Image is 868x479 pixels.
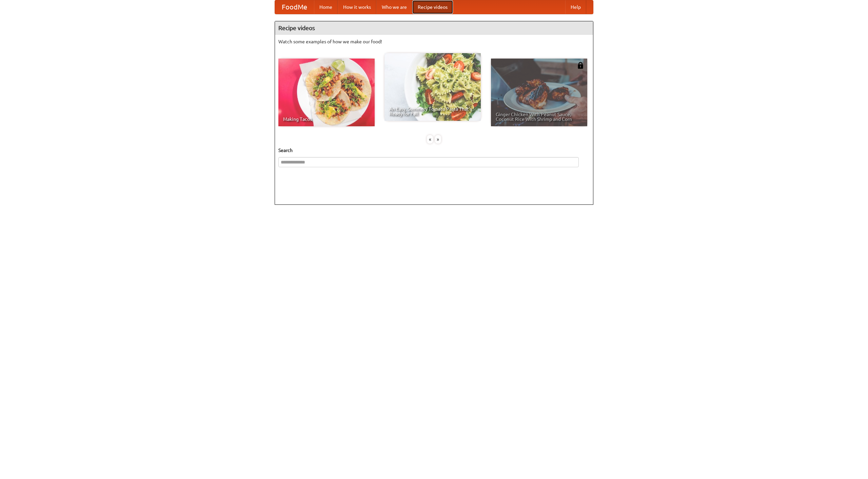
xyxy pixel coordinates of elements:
span: An Easy, Summery Tomato Pasta That's Ready for Fall [389,107,476,116]
a: FoodMe [275,0,314,14]
div: » [435,135,441,144]
img: 483408.png [577,62,584,69]
h4: Recipe videos [275,21,593,35]
a: Making Tacos [278,59,375,126]
a: Home [314,0,338,14]
p: Watch some examples of how we make our food! [278,38,590,45]
a: An Easy, Summery Tomato Pasta That's Ready for Fall [384,53,481,121]
a: Who we are [376,0,412,14]
a: Help [565,0,586,14]
a: Recipe videos [412,0,453,14]
h5: Search [278,147,590,154]
span: Making Tacos [283,117,370,122]
div: « [427,135,433,144]
a: How it works [338,0,376,14]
